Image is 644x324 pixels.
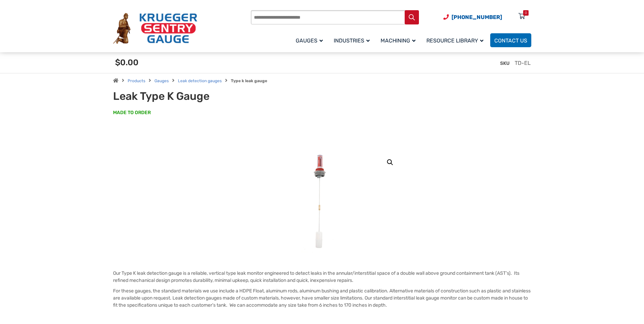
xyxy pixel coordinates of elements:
[426,37,483,44] span: Resource Library
[330,32,376,48] a: Industries
[525,10,527,16] div: 0
[113,287,531,309] p: For these gauges, the standard materials we use include a HDPE Float, aluminum rods, aluminum bus...
[443,13,502,21] a: Phone Number (920) 434-8860
[231,78,267,83] strong: Type k leak gauge
[381,37,416,44] span: Machining
[452,14,502,20] span: [PHONE_NUMBER]
[494,37,527,44] span: Contact Us
[384,156,396,168] a: View full-screen image gallery
[113,13,197,44] img: Krueger Sentry Gauge
[113,270,531,284] p: Our Type K leak detection gauge is a reliable, vertical type leak monitor engineered to detect le...
[128,78,145,83] a: Products
[154,78,169,83] a: Gauges
[178,78,222,83] a: Leak detection gauges
[334,37,370,44] span: Industries
[422,32,490,48] a: Resource Library
[376,32,422,48] a: Machining
[296,37,323,44] span: Gauges
[490,33,531,47] a: Contact Us
[301,151,343,253] img: Leak Detection Gauge
[500,60,510,66] span: SKU
[113,109,151,116] span: MADE TO ORDER
[515,60,531,66] span: TD-EL
[113,90,280,103] h1: Leak Type K Gauge
[292,32,330,48] a: Gauges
